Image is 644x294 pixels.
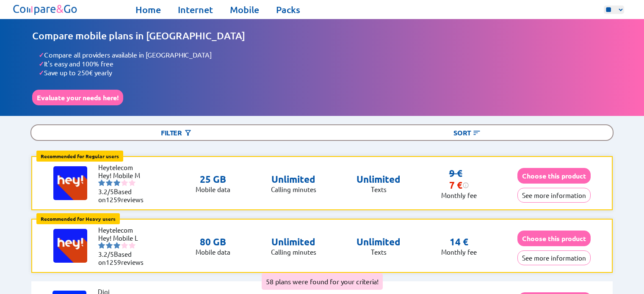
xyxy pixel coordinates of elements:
button: Choose this product [517,168,591,184]
img: starnr4 [121,242,128,249]
p: Texts [357,185,401,193]
a: Internet [178,4,213,16]
button: Evaluate your needs here! [32,90,123,105]
a: See more information [517,254,591,262]
div: Sort [322,125,613,140]
p: Calling minutes [271,248,316,256]
img: Button open the filtering menu [184,129,192,137]
img: starnr4 [121,179,128,186]
img: starnr1 [98,242,105,249]
img: starnr5 [129,242,135,249]
a: Choose this product [517,234,591,242]
img: starnr5 [129,179,135,186]
span: ✓ [39,68,44,77]
button: Choose this product [517,231,591,246]
p: Monthly fee [441,248,477,256]
img: starnr3 [113,242,120,249]
p: Mobile data [196,185,230,193]
span: 3.2/5 [98,187,114,195]
a: Mobile [230,4,259,16]
span: 1259 [106,258,121,266]
p: 25 GB [196,173,230,185]
img: starnr2 [106,242,113,249]
p: Unlimited [271,173,316,185]
a: Packs [276,4,300,16]
p: 14 € [450,236,468,248]
p: Calling minutes [271,185,316,193]
div: 7 € [449,179,469,191]
img: starnr2 [106,179,113,186]
li: Based on reviews [98,187,149,203]
h1: Compare mobile plans in [GEOGRAPHIC_DATA] [32,30,612,42]
img: starnr1 [98,179,105,186]
span: 3.2/5 [98,250,114,258]
img: Logo of Heytelecom [53,166,87,200]
img: information [462,182,469,189]
span: ✓ [39,59,44,68]
li: Compare all providers available in [GEOGRAPHIC_DATA] [39,50,612,59]
p: Unlimited [271,236,316,248]
li: Based on reviews [98,250,149,266]
p: Mobile data [196,248,230,256]
a: See more information [517,191,591,199]
span: ✓ [39,50,44,59]
img: Button open the sorting menu [473,129,481,137]
img: starnr3 [113,179,120,186]
p: Texts [357,248,401,256]
div: Filter [31,125,322,140]
div: 58 plans were found for your criteria! [262,273,383,290]
button: See more information [517,188,591,203]
s: 9 € [449,168,462,179]
p: Monthly fee [441,191,477,199]
img: Logo of Heytelecom [53,229,87,263]
li: Heytelecom [98,226,149,234]
li: It's easy and 100% free [39,59,612,68]
button: See more information [517,250,591,265]
li: Hey! Mobile L [98,234,149,242]
li: Heytelecom [98,163,149,171]
li: Save up to 250€ yearly [39,68,612,77]
b: Recommended for Heavy users [41,215,116,222]
img: Logo of Compare&Go [11,2,80,17]
span: 1259 [106,195,121,203]
p: Unlimited [357,173,401,185]
a: Home [135,4,161,16]
p: 80 GB [196,236,230,248]
a: Choose this product [517,172,591,180]
li: Hey! Mobile M [98,171,149,179]
p: Unlimited [357,236,401,248]
b: Recommended for Regular users [41,153,119,159]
